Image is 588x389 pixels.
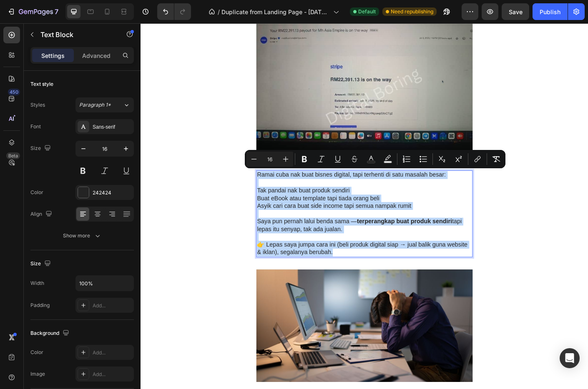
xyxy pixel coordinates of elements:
div: Add... [93,349,132,357]
div: Undo/Redo [157,3,191,20]
div: Background [30,328,71,339]
div: Add... [93,302,132,309]
button: 7 [3,3,62,20]
div: Size [30,258,53,269]
p: Settings [41,51,65,60]
div: Font [30,123,41,130]
div: Width [30,279,44,287]
div: 242424 [93,189,132,197]
div: Image [30,370,45,378]
p: Text Block [40,30,111,40]
div: Color [30,349,43,356]
div: Styles [30,101,45,109]
p: Advanced [82,51,111,60]
span: Paragraph 1* [79,101,111,109]
span: / [218,7,220,16]
div: Beta [6,152,20,159]
div: Open Intercom Messenger [560,348,580,368]
button: Save [502,3,529,20]
p: Asyik cari cara buat side income tapi semua nampak rumit [130,200,370,209]
span: Save [509,8,523,15]
span: Default [358,8,376,15]
p: Buat eBook atau template tapi tiada orang beli [130,192,370,200]
p: Tak pandai nak buat produk sendiri [130,183,370,192]
p: Ramai cuba nak buat bisnes digital, tapi terhenti di satu masalah besar: [130,165,370,174]
div: Color [30,189,43,196]
iframe: Design area [141,23,588,389]
input: Auto [76,276,133,291]
div: Editor contextual toolbar [245,150,505,168]
div: Align [30,209,54,220]
p: 👉 Lepas saya jumpa cara ini (beli produk digital siap → jual balik guna website & iklan), segalan... [130,243,370,261]
strong: terperangkap buat produk sendiri [242,218,348,225]
span: Need republishing [391,8,433,15]
button: Show more [30,228,134,243]
button: Publish [533,3,568,20]
div: Rich Text Editor. Editing area: main [129,165,371,262]
button: Paragraph 1* [75,97,134,112]
div: Publish [540,7,560,16]
div: Padding [30,302,50,309]
p: Saya pun pernah lalui benda sama — tapi lepas itu senyap, tak ada jualan. [130,217,370,235]
div: Size [30,143,53,154]
div: Add... [93,371,132,378]
div: 450 [8,89,20,95]
div: Text style [30,80,53,88]
div: Show more [63,232,102,240]
div: Sans-serif [93,123,132,131]
span: Duplicate from Landing Page - [DATE] 10:32:02 [221,7,330,16]
p: 7 [55,7,58,17]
